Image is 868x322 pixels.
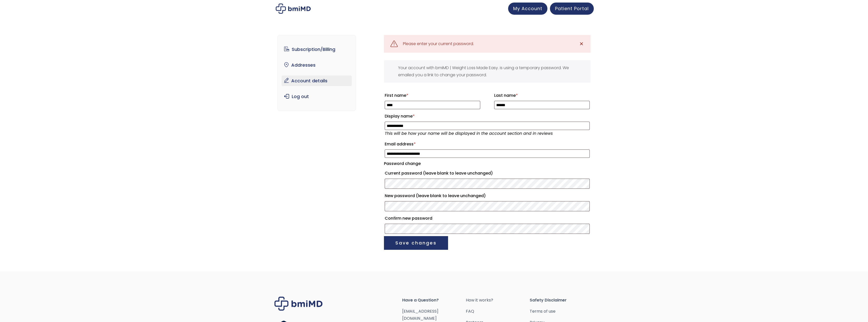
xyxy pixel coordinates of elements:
span: ✕ [579,40,584,47]
span: My Account [513,5,542,12]
button: Save changes [384,236,448,250]
label: Confirm new password [385,214,590,222]
a: Addresses [282,60,352,70]
a: Account details [282,75,352,86]
label: Email address [385,140,590,148]
a: Log out [282,91,352,102]
label: First name [385,91,480,100]
span: Patient Portal [555,5,589,12]
legend: Password change [384,160,421,167]
div: Your account with bmiMD | Weight Loss Made Easy. is using a temporary password. We emailed you a ... [384,60,590,83]
a: FAQ [466,308,530,315]
a: ✕ [577,39,587,49]
label: New password (leave blank to leave unchanged) [385,192,590,200]
span: Have a Question? [402,297,466,304]
label: Display name [385,112,590,120]
a: Patient Portal [550,3,594,15]
label: Last name [494,91,590,100]
a: [EMAIL_ADDRESS][DOMAIN_NAME] [402,308,438,321]
a: Terms of use [530,308,594,315]
img: Brand Logo [274,297,323,311]
a: My Account [508,3,547,15]
a: How it works? [466,297,530,304]
nav: Account pages [278,35,356,111]
span: Safety Disclaimer [530,297,594,304]
em: This will be how your name will be displayed in the account section and in reviews [385,130,553,136]
label: Current password (leave blank to leave unchanged) [385,169,590,177]
a: Subscription/Billing [282,44,352,55]
div: Please enter your current password. [403,40,474,47]
img: My account [276,4,311,14]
